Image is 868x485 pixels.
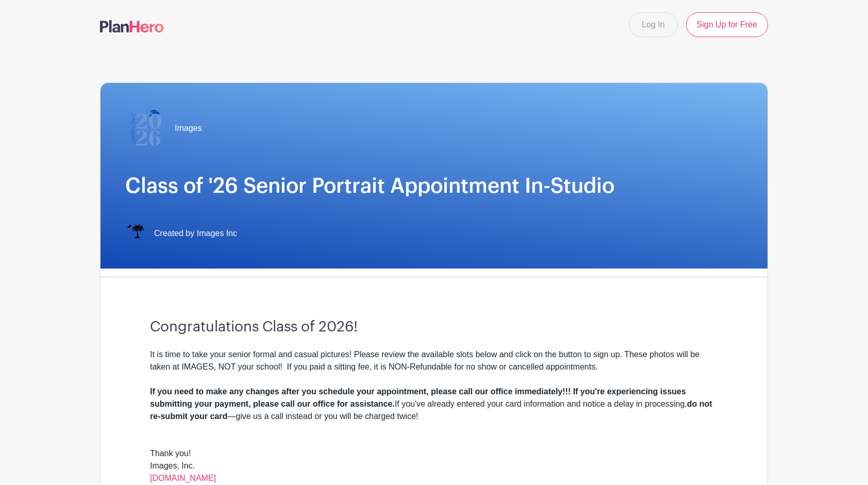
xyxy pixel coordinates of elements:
[150,474,216,482] a: [DOMAIN_NAME]
[150,447,718,460] div: Thank you!
[150,460,718,484] div: Images, Inc.
[686,12,768,37] a: Sign Up for Free
[125,108,166,149] img: 2026%20logo%20(2).png
[125,223,146,244] img: IMAGES%20logo%20transparenT%20PNG%20s.png
[175,122,202,135] span: Images
[100,20,164,32] img: logo-507f7623f17ff9eddc593b1ce0a138ce2505c220e1c5a4e2b4648c50719b7d32.svg
[150,386,718,423] div: If you've already entered your card information and notice a delay in processing, —give us a call...
[125,174,743,198] h1: Class of '26 Senior Portrait Appointment In-Studio
[150,399,712,421] strong: do not re-submit your card
[629,12,677,37] a: Log In
[150,348,718,373] div: It is time to take your senior formal and casual pictures! Please review the available slots belo...
[154,227,237,240] span: Created by Images Inc
[150,319,718,336] h3: Congratulations Class of 2026!
[150,387,686,408] strong: If you need to make any changes after you schedule your appointment, please call our office immed...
